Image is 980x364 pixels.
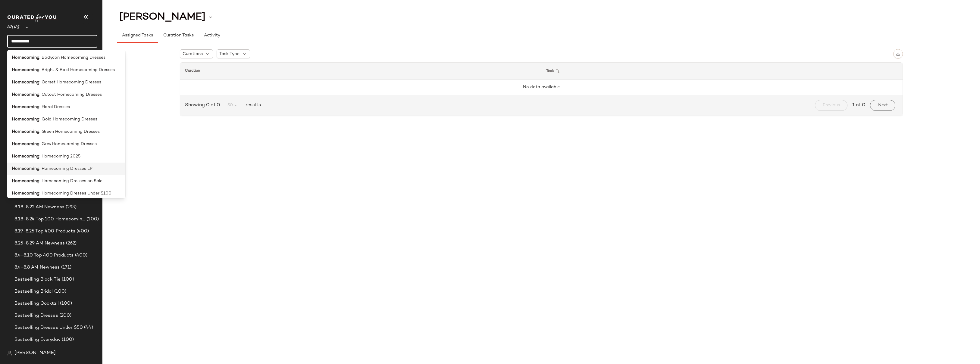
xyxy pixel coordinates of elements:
span: (100) [61,336,74,343]
span: Bestselling Dresses Under $50 [14,324,83,331]
b: Homecoming [12,178,39,184]
th: Task [541,63,903,79]
span: [PERSON_NAME] [119,11,205,23]
span: (262) [65,240,77,247]
span: : Green Homecoming Dresses [39,129,100,135]
b: Homecoming [12,92,39,98]
b: Homecoming [12,67,39,73]
span: : Bright & Bold Homecoming Dresses [39,67,115,73]
span: (100) [59,300,72,307]
span: : Cutout Homecoming Dresses [39,92,102,98]
span: Bestselling Cocktail [14,300,59,307]
b: Homecoming [12,116,39,123]
button: Next [870,100,895,111]
span: (200) [58,312,72,319]
img: svg%3e [7,351,12,356]
span: : Gold Homecoming Dresses [39,116,97,123]
span: (100) [85,216,99,223]
span: Showing 0 of 0 [185,102,222,109]
span: : Homecoming 2025 [39,153,80,160]
b: Homecoming [12,166,39,172]
span: : Homecoming Dresses on Sale [39,178,102,184]
span: : Bodycon Homecoming Dresses [39,54,105,61]
span: Lulus [7,20,20,31]
span: : Grey Homecoming Dresses [39,141,97,147]
span: 8.4-8.10 Top 400 Products [14,252,74,259]
span: (400) [74,252,88,259]
th: Curation [180,63,541,79]
td: No data available [180,79,903,95]
span: Next [878,103,888,108]
span: : Homecoming Dresses Under $100 [39,190,111,197]
span: 8.25-8.29 AM Newness [14,240,65,247]
span: Bestselling Dresses [14,312,58,319]
b: Homecoming [12,153,39,160]
span: 8.18-8.24 Top 100 Homecoming Dresses [14,216,85,223]
span: (100) [53,288,67,295]
b: Homecoming [12,104,39,110]
span: (293) [64,204,77,211]
b: Homecoming [12,190,39,197]
b: Homecoming [12,129,39,135]
span: 1 of 0 [852,102,865,109]
span: Activity [204,33,220,38]
span: 8.18-8.22 AM Newness [14,204,64,211]
span: (400) [75,228,89,235]
span: (171) [60,264,72,271]
span: Bestselling Black Tie [14,276,61,283]
span: [PERSON_NAME] [14,350,56,357]
span: 8.4-8.8 AM Newness [14,264,60,271]
b: Homecoming [12,54,39,61]
span: : Homecoming Dresses LP [39,166,92,172]
b: Homecoming [12,79,39,86]
span: (44) [83,324,93,331]
span: Task Type [219,51,240,57]
span: : Floral Dresses [39,104,70,110]
span: Bestselling Bridal [14,288,53,295]
span: 8.19-8.25 Top 400 Products [14,228,75,235]
b: Homecoming [12,141,39,147]
span: (100) [61,276,74,283]
span: Curation Tasks [163,33,193,38]
span: : Corset Homecoming Dresses [39,79,101,86]
span: Bestselling Everyday [14,336,61,343]
span: Curations [183,51,203,57]
img: cfy_white_logo.C9jOOHJF.svg [7,14,58,22]
img: svg%3e [896,52,900,56]
span: Assigned Tasks [122,33,153,38]
span: results [243,102,261,109]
